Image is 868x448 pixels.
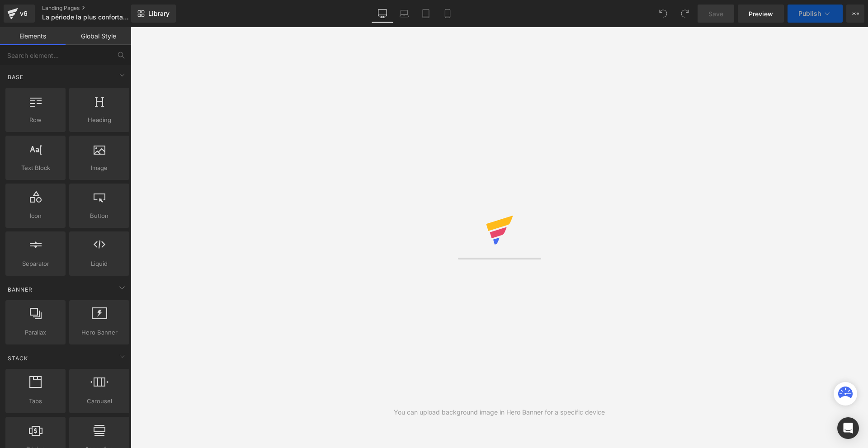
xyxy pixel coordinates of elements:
a: Tablet [415,5,437,23]
button: Undo [654,5,672,23]
button: More [846,5,864,23]
span: Publish [798,10,821,17]
span: Hero Banner [72,328,127,337]
a: Laptop [393,5,415,23]
span: Save [708,9,723,19]
span: Base [7,73,24,81]
a: Desktop [372,5,393,23]
span: Stack [7,354,29,363]
span: Carousel [72,396,127,406]
a: v6 [4,5,35,23]
span: Text Block [8,163,63,173]
a: New Library [131,5,176,23]
span: Tabs [8,396,63,406]
span: Separator [8,259,63,269]
span: Icon [8,211,63,221]
span: Library [148,9,170,18]
span: Liquid [72,259,127,269]
div: You can upload background image in Hero Banner for a specific device [394,407,605,417]
span: Button [72,211,127,221]
div: Open Intercom Messenger [837,417,859,439]
span: Image [72,163,127,173]
a: Global Style [66,27,131,45]
button: Redo [676,5,694,23]
span: Heading [72,115,127,125]
a: Mobile [437,5,458,23]
span: Preview [749,9,773,19]
a: Landing Pages [42,5,146,12]
span: La période la plus confortable de ta vie. [42,14,129,21]
span: Banner [7,285,33,294]
span: Row [8,115,63,125]
button: Publish [788,5,843,23]
span: Parallax [8,328,63,337]
div: v6 [18,8,29,19]
a: Preview [738,5,784,23]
